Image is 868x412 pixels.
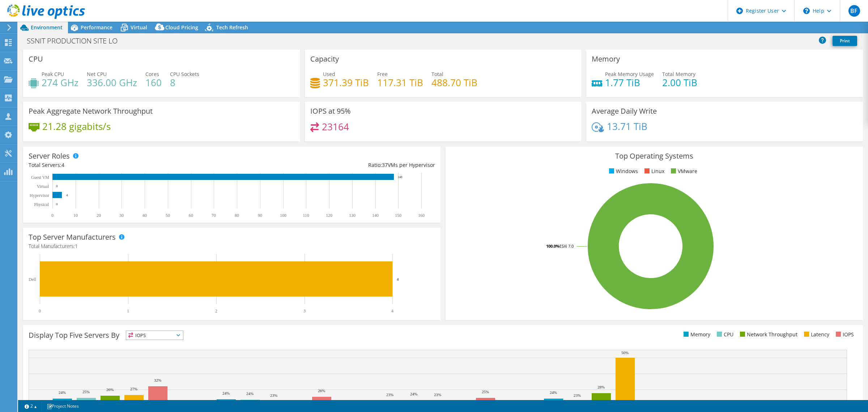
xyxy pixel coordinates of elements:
h1: SSNIT PRODUCTION SITE LO [24,37,129,45]
text: 24% [59,390,66,395]
span: Used [323,71,335,77]
text: 130 [349,213,356,218]
span: Virtual [131,24,147,31]
li: Windows [607,167,638,175]
h3: Server Roles [29,152,70,160]
text: 24% [550,390,557,395]
text: 23% [574,393,581,398]
h4: 1.77 TiB [605,79,654,87]
text: 25% [482,390,489,394]
li: Memory [682,331,710,339]
text: 0 [51,213,54,218]
text: 110 [303,213,309,218]
h4: Total Manufacturers: [29,242,435,250]
h4: 336.00 GHz [87,79,137,87]
text: 25% [82,390,90,394]
text: 1 [127,308,129,314]
text: 26% [318,388,325,393]
h3: Memory [592,55,620,63]
text: 60 [189,213,193,218]
h4: 13.71 TiB [607,122,647,130]
h4: 2.00 TiB [662,79,697,87]
text: 4 [397,277,399,281]
span: Free [377,71,388,77]
div: Total Servers: [29,161,232,169]
h4: 160 [145,79,162,87]
text: 20 [97,213,101,218]
text: 3 [303,308,306,314]
span: BF [848,5,860,17]
text: 26% [106,387,114,392]
text: Physical [34,202,49,207]
span: CPU Sockets [170,71,199,77]
li: IOPS [834,331,854,339]
text: 120 [326,213,332,218]
li: VMware [669,167,697,175]
a: 2 [20,402,42,411]
text: 140 [372,213,379,218]
text: 0 [56,202,58,206]
h3: Top Server Manufacturers [29,233,116,241]
h4: 488.70 TiB [431,79,477,87]
text: 100 [280,213,286,218]
text: 28% [597,385,605,389]
h4: 117.31 TiB [377,79,423,87]
text: Dell [29,277,36,282]
text: 23% [270,393,277,398]
h3: CPU [29,55,43,63]
text: 2 [215,308,217,314]
span: IOPS [126,331,183,340]
span: 1 [75,243,78,249]
text: 70 [212,213,216,218]
li: Latency [802,331,829,339]
text: 24% [246,391,254,396]
text: 50% [621,350,629,355]
text: Guest VM [31,175,49,180]
span: Net CPU [87,71,107,77]
h4: 371.39 TiB [323,79,369,87]
text: 40 [142,213,147,218]
text: 160 [418,213,425,218]
span: 37 [382,161,388,168]
li: Linux [643,167,664,175]
span: Total [431,71,443,77]
tspan: ESXi 7.0 [559,243,574,249]
text: 23% [386,392,393,397]
text: 4 [391,308,393,314]
text: 148 [397,175,403,179]
span: Performance [81,24,112,31]
h3: IOPS at 95% [310,107,351,115]
text: 23% [434,392,441,397]
text: 30 [119,213,124,218]
text: 50 [166,213,170,218]
h3: Peak Aggregate Network Throughput [29,107,153,115]
span: 4 [61,161,64,168]
text: 32% [154,378,161,382]
h4: 23164 [322,123,349,131]
span: Peak CPU [42,71,64,77]
text: Virtual [37,184,49,189]
span: Environment [31,24,63,31]
span: Total Memory [662,71,695,77]
h3: Average Daily Write [592,107,657,115]
li: Network Throughput [738,331,797,339]
text: 24% [410,392,417,396]
svg: \n [803,8,810,14]
span: Cloud Pricing [165,24,198,31]
a: Print [833,36,857,46]
text: 80 [235,213,239,218]
tspan: 100.0% [546,243,559,249]
text: 4 [66,193,68,197]
text: 0 [56,184,58,188]
h4: 8 [170,79,199,87]
div: Ratio: VMs per Hypervisor [232,161,435,169]
h4: 21.28 gigabits/s [42,122,111,130]
h4: 274 GHz [42,79,78,87]
text: 24% [222,391,230,395]
span: Tech Refresh [216,24,248,31]
span: Peak Memory Usage [605,71,654,77]
a: Project Notes [42,402,84,411]
text: 10 [73,213,78,218]
h3: Capacity [310,55,339,63]
li: CPU [715,331,733,339]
